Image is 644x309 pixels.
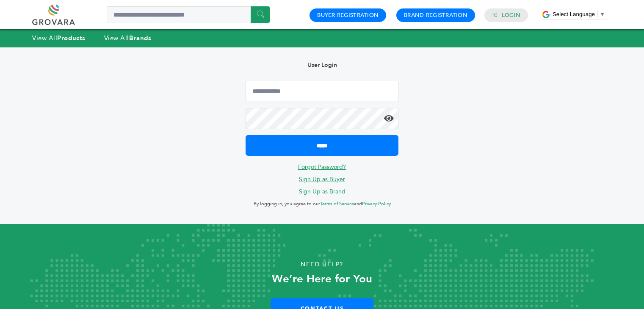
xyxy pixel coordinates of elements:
span: ▼ [600,11,605,17]
a: Login [502,11,520,19]
input: Search a product or brand... [107,6,270,23]
a: View AllProducts [32,34,86,42]
strong: Brands [129,34,151,42]
strong: Products [57,34,85,42]
a: Privacy Policy [362,201,391,207]
p: By logging in, you agree to our and [246,199,398,209]
span: Select Language [553,11,595,17]
a: Terms of Service [320,201,354,207]
a: Sign Up as Brand [299,188,345,196]
span: ​ [597,11,597,17]
input: Password [246,108,398,129]
strong: We’re Here for You [272,271,372,287]
a: Forgot Password? [298,163,346,171]
p: Need Help? [32,258,612,271]
a: Buyer Registration [317,11,379,19]
a: Brand Registration [404,11,467,19]
b: User Login [307,61,337,69]
a: View AllBrands [104,34,152,42]
a: Select Language​ [553,11,605,17]
input: Email Address [246,81,398,102]
a: Sign Up as Buyer [299,175,345,183]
